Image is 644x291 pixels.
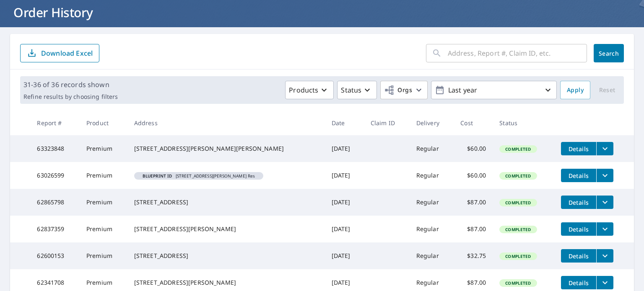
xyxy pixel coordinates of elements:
[500,253,536,259] span: Completed
[445,83,543,98] p: Last year
[596,196,613,209] button: filesDropdownBtn-62865798
[134,225,318,233] div: [STREET_ADDRESS][PERSON_NAME]
[30,216,80,242] td: 62837359
[30,162,80,189] td: 63026599
[454,111,493,135] th: Cost
[80,111,127,135] th: Product
[134,198,318,206] div: [STREET_ADDRESS]
[289,85,318,95] p: Products
[410,111,454,135] th: Delivery
[454,135,493,162] td: $60.00
[341,85,361,95] p: Status
[325,111,364,135] th: Date
[561,169,596,182] button: detailsBtn-63026599
[325,162,364,189] td: [DATE]
[596,276,613,289] button: filesDropdownBtn-62341708
[454,216,493,242] td: $87.00
[561,222,596,236] button: detailsBtn-62837359
[127,111,325,135] th: Address
[500,280,536,286] span: Completed
[431,81,557,99] button: Last year
[600,49,617,57] span: Search
[500,146,536,152] span: Completed
[134,278,318,287] div: [STREET_ADDRESS][PERSON_NAME]
[410,216,454,242] td: Regular
[30,189,80,216] td: 62865798
[596,222,613,236] button: filesDropdownBtn-62837359
[325,135,364,162] td: [DATE]
[561,196,596,209] button: detailsBtn-62865798
[23,93,118,100] p: Refine results by choosing filters
[10,4,634,21] h1: Order History
[337,81,377,99] button: Status
[454,189,493,216] td: $87.00
[325,189,364,216] td: [DATE]
[566,145,591,153] span: Details
[410,135,454,162] td: Regular
[448,41,587,65] input: Address, Report #, Claim ID, etc.
[285,81,334,99] button: Products
[596,142,613,155] button: filesDropdownBtn-63323848
[143,174,172,178] em: Blueprint ID
[30,135,80,162] td: 63323848
[325,216,364,242] td: [DATE]
[566,279,591,287] span: Details
[380,81,428,99] button: Orgs
[454,242,493,269] td: $32.75
[80,216,127,242] td: Premium
[134,144,318,153] div: [STREET_ADDRESS][PERSON_NAME][PERSON_NAME]
[80,162,127,189] td: Premium
[566,198,591,206] span: Details
[134,252,318,260] div: [STREET_ADDRESS]
[410,162,454,189] td: Regular
[493,111,554,135] th: Status
[561,276,596,289] button: detailsBtn-62341708
[410,242,454,269] td: Regular
[561,249,596,263] button: detailsBtn-62600153
[20,44,99,62] button: Download Excel
[410,189,454,216] td: Regular
[500,173,536,179] span: Completed
[560,81,590,99] button: Apply
[325,242,364,269] td: [DATE]
[23,80,118,90] p: 31-36 of 36 records shown
[596,169,613,182] button: filesDropdownBtn-63026599
[566,172,591,180] span: Details
[80,242,127,269] td: Premium
[454,162,493,189] td: $60.00
[80,189,127,216] td: Premium
[30,111,80,135] th: Report #
[30,242,80,269] td: 62600153
[561,142,596,155] button: detailsBtn-63323848
[41,49,93,58] p: Download Excel
[138,174,260,178] span: [STREET_ADDRESS][PERSON_NAME] Res
[384,85,412,95] span: Orgs
[566,252,591,260] span: Details
[80,135,127,162] td: Premium
[596,249,613,263] button: filesDropdownBtn-62600153
[594,44,624,62] button: Search
[364,111,410,135] th: Claim ID
[500,200,536,206] span: Completed
[500,227,536,232] span: Completed
[567,85,584,95] span: Apply
[566,225,591,233] span: Details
